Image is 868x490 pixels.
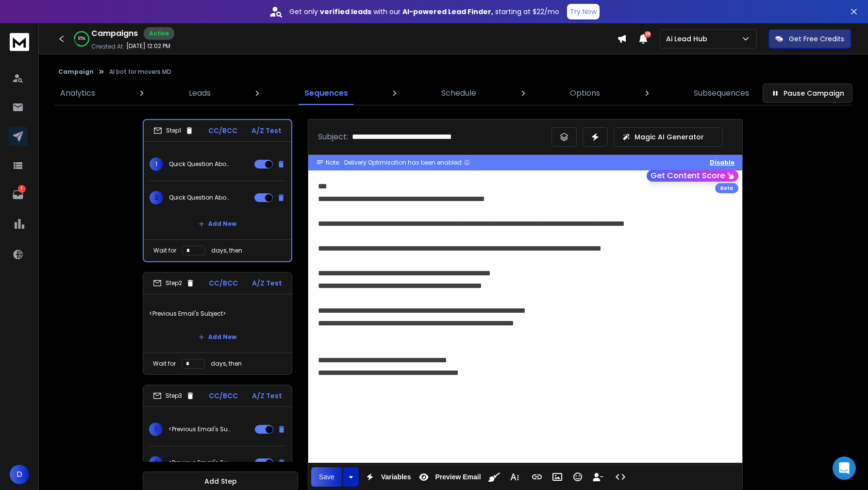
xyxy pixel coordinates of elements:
button: Code View [611,467,630,487]
li: Step2CC/BCCA/Z Test<Previous Email's Subject>Add NewWait fordays, then [143,272,292,375]
p: <Previous Email's Subject> [149,300,286,327]
p: days, then [211,247,242,254]
button: More Text [505,467,524,487]
p: Quick Question About Your Services [169,160,231,168]
p: Leads [189,87,211,99]
img: logo [10,33,29,51]
strong: verified leads [320,7,371,17]
button: Pause Campaign [763,84,852,103]
p: Get only with our starting at $22/mo [289,7,559,17]
a: Leads [183,82,217,105]
p: <Previous Email's Subject> [168,425,231,433]
div: Open Intercom Messenger [833,456,856,480]
div: Beta [715,183,738,193]
button: Get Free Credits [768,29,851,49]
button: Insert Link (Ctrl+K) [528,467,546,487]
button: Magic AI Generator [614,127,723,147]
p: Ai Lead Hub [666,34,711,44]
button: Try Now [567,4,600,19]
p: Analytics [60,87,95,99]
span: 2 [150,191,163,204]
p: <Previous Email's Subject> [168,459,231,467]
p: A/Z Test [252,278,282,288]
span: Variables [379,473,413,481]
p: 1 [18,185,26,193]
p: [DATE] 12:02 PM [126,42,170,50]
p: A/Z Test [251,126,282,135]
a: Schedule [435,82,482,105]
p: Wait for [153,247,176,254]
div: Step 1 [153,126,194,135]
div: Step 3 [153,391,195,400]
div: Delivery Optimisation has been enabled [344,159,470,167]
button: Campaign [58,68,94,76]
div: Active [144,27,174,40]
button: Disable [710,159,734,167]
button: Add New [191,214,244,234]
button: Emoticons [568,467,587,487]
a: Sequences [299,82,354,105]
button: Insert Unsubscribe Link [589,467,607,487]
span: 1 [149,422,163,436]
p: Schedule [441,87,476,99]
p: Subject: [318,131,348,143]
p: 85 % [78,36,85,42]
p: Magic AI Generator [634,132,704,142]
span: Note: [326,159,340,167]
p: Get Free Credits [789,34,844,44]
p: Wait for [153,360,176,368]
span: 1 [150,157,163,171]
button: D [10,465,29,484]
div: Step 2 [153,279,195,287]
p: Options [570,87,600,99]
p: CC/BCC [208,126,237,135]
p: Subsequences [694,87,749,99]
p: Created At: [91,43,124,51]
h1: Campaigns [91,28,138,39]
strong: AI-powered Lead Finder, [402,7,493,17]
a: Analytics [54,82,101,105]
p: AI bot for movers MD [109,68,171,76]
a: Subsequences [688,82,755,105]
button: Variables [361,467,413,487]
p: days, then [211,360,242,368]
p: Sequences [304,87,348,99]
li: Step1CC/BCCA/Z Test1Quick Question About Your Services2Quick Question About Your ServicesAdd NewW... [143,119,292,262]
button: Add New [191,327,244,347]
a: 1 [8,185,28,204]
span: 29 [644,31,651,38]
a: Options [564,82,606,105]
button: Save [311,467,342,487]
p: CC/BCC [209,278,238,288]
button: Insert Image (Ctrl+P) [548,467,567,487]
button: Clean HTML [485,467,503,487]
p: A/Z Test [252,391,282,401]
p: CC/BCC [209,391,238,401]
span: 2 [149,456,163,470]
button: Get Content Score [647,170,738,182]
button: Preview Email [415,467,483,487]
p: Try Now [570,7,597,17]
p: Quick Question About Your Services [169,194,231,202]
span: Preview Email [433,473,483,481]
